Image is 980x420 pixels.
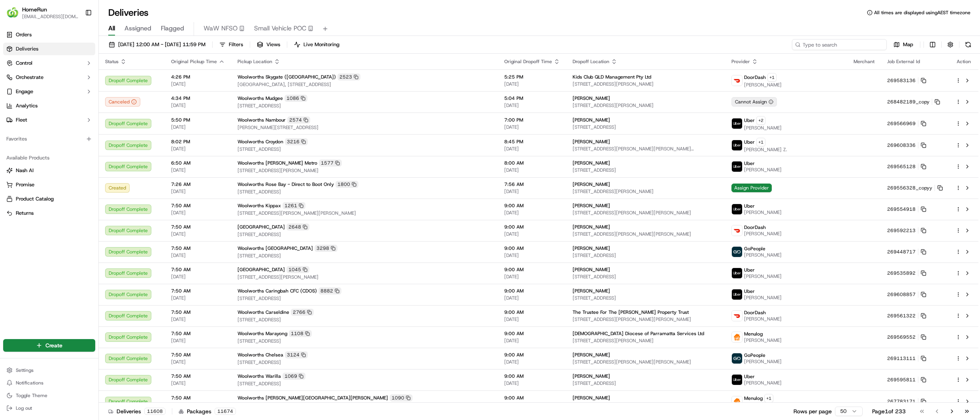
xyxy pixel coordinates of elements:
span: [STREET_ADDRESS] [237,189,492,195]
span: 267783171 [887,398,916,405]
span: [PERSON_NAME] [744,273,782,279]
span: Woolworths Croydon [237,139,283,145]
img: gopeople_logo.png [732,247,742,257]
span: Engage [16,88,33,95]
span: [STREET_ADDRESS] [237,295,492,302]
span: [STREET_ADDRESS][PERSON_NAME] [573,337,719,344]
div: Packages [179,407,236,415]
span: [STREET_ADDRESS] [573,124,719,130]
span: Settings [16,367,34,373]
div: 1090 [390,394,413,401]
span: [STREET_ADDRESS] [237,146,492,152]
span: 9:00 AM [504,202,560,209]
span: [PERSON_NAME] [573,224,610,230]
span: [PERSON_NAME] [573,139,610,145]
span: Nash AI [16,167,34,174]
img: uber-new-logo.jpeg [732,118,742,129]
span: [DATE] [171,210,225,216]
span: [STREET_ADDRESS] [573,252,719,259]
span: Woolworths Kippax [237,202,281,209]
span: [PERSON_NAME] [744,337,782,343]
span: [DATE] [171,380,225,386]
button: Create [3,339,95,352]
span: DoorDash [744,224,766,231]
span: [DATE] [504,252,560,259]
span: 269535892 [887,270,916,276]
span: Deliveries [16,45,38,52]
span: 8:02 PM [171,139,225,145]
a: Returns [6,210,92,217]
span: 8:45 PM [504,139,560,145]
span: 9:00 AM [504,309,560,315]
span: [STREET_ADDRESS][PERSON_NAME][PERSON_NAME] [237,210,492,216]
button: 269561322 [887,313,926,319]
button: 269608336 [887,142,926,148]
span: [STREET_ADDRESS] [237,338,492,344]
span: 5:50 PM [171,117,225,123]
span: [DATE] [171,81,225,87]
span: [DATE] [171,274,225,280]
div: Action [955,58,972,65]
span: Create [45,341,62,349]
span: [PERSON_NAME] [744,358,782,365]
span: 269592213 [887,227,916,234]
span: Woolworths Mudgee [237,95,283,101]
input: Type to search [792,39,887,50]
span: Kids Club QLD Management Pty Ltd [573,74,651,80]
span: Woolworths [PERSON_NAME] Metro [237,160,317,166]
button: Notifications [3,377,95,388]
span: [STREET_ADDRESS][PERSON_NAME] [573,402,719,408]
span: [STREET_ADDRESS] [237,381,492,387]
span: [STREET_ADDRESS] [573,295,719,301]
img: justeat_logo.png [732,396,742,407]
span: Original Dropoff Time [504,58,552,65]
span: 7:50 AM [171,245,225,251]
span: Uber [744,288,755,294]
span: 7:50 AM [171,288,225,294]
span: 7:50 AM [171,373,225,379]
span: [PERSON_NAME] [573,352,610,358]
span: [STREET_ADDRESS] [573,167,719,173]
div: Favorites [3,133,95,145]
span: [DATE] [171,102,225,109]
span: Woolworths [PERSON_NAME][GEOGRAPHIC_DATA][PERSON_NAME] [237,395,388,401]
a: Promise [6,181,92,188]
span: Woolworths Carseldine [237,309,289,315]
span: 7:56 AM [504,181,560,187]
span: [DATE] [504,402,560,408]
span: [DATE] [504,146,560,152]
span: [DATE] [504,102,560,109]
button: HomeRunHomeRun[EMAIL_ADDRESS][DOMAIN_NAME] [3,3,82,22]
span: Analytics [16,102,38,109]
span: [PERSON_NAME] [573,288,610,294]
span: [STREET_ADDRESS][PERSON_NAME] [573,188,719,195]
span: Product Catalog [16,195,54,202]
span: Assign Provider [731,184,772,192]
span: Uber [744,373,755,380]
button: Refresh [963,39,974,50]
span: Woolworths Warilla [237,373,281,379]
span: Job External Id [887,58,920,65]
div: Available Products [3,152,95,164]
a: Deliveries [3,43,95,55]
button: 269556328_copyy [887,185,943,191]
span: 5:04 PM [504,95,560,101]
span: [PERSON_NAME] [744,252,782,258]
button: Control [3,57,95,69]
button: 269535892 [887,270,926,276]
span: 9:00 AM [504,266,560,273]
span: [PERSON_NAME] [573,395,610,401]
span: [PERSON_NAME] [744,209,782,216]
h1: Deliveries [108,6,149,19]
span: [PERSON_NAME] [744,167,782,173]
span: GoPeople [744,352,765,358]
span: Uber [744,139,755,145]
span: Live Monitoring [303,41,339,48]
img: justeat_logo.png [732,332,742,342]
span: [STREET_ADDRESS][PERSON_NAME] [237,167,492,174]
span: 269595811 [887,377,916,383]
div: 2574 [287,116,310,124]
span: WaW NFSO [204,24,237,33]
span: [PERSON_NAME] [573,117,610,123]
div: Cannot Assign [731,97,777,107]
